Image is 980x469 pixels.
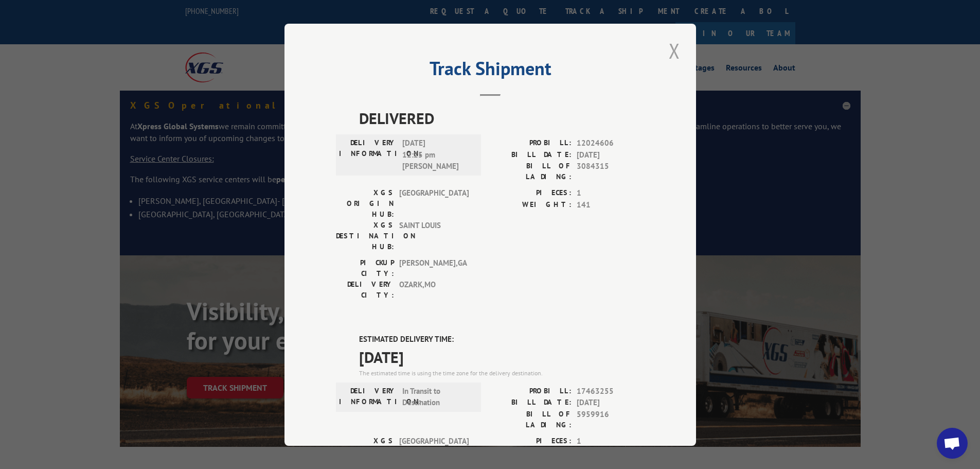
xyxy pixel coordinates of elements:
[577,435,645,447] span: 1
[577,199,645,211] span: 141
[577,408,645,430] span: 5959916
[399,257,469,279] span: [PERSON_NAME] , GA
[336,61,645,81] h2: Track Shipment
[336,187,394,220] label: XGS ORIGIN HUB:
[359,345,645,368] span: [DATE]
[937,428,968,459] a: Open chat
[336,435,394,467] label: XGS ORIGIN HUB:
[490,435,572,447] label: PIECES:
[490,187,572,199] label: PIECES:
[490,408,572,430] label: BILL OF LADING:
[577,385,645,397] span: 17463255
[490,199,572,211] label: WEIGHT:
[339,385,397,408] label: DELIVERY INFORMATION:
[490,161,572,182] label: BILL OF LADING:
[402,137,472,172] span: [DATE] 12:25 pm [PERSON_NAME]
[336,220,394,252] label: XGS DESTINATION HUB:
[666,37,683,65] button: Close modal
[577,137,645,149] span: 12024606
[399,435,469,467] span: [GEOGRAPHIC_DATA]
[490,397,572,409] label: BILL DATE:
[490,385,572,397] label: PROBILL:
[359,107,645,130] span: DELIVERED
[490,137,572,149] label: PROBILL:
[490,149,572,161] label: BILL DATE:
[577,187,645,199] span: 1
[399,220,469,252] span: SAINT LOUIS
[577,397,645,409] span: [DATE]
[577,161,645,182] span: 3084315
[339,137,397,172] label: DELIVERY INFORMATION:
[359,368,645,377] div: The estimated time is using the time zone for the delivery destination.
[399,279,469,301] span: OZARK , MO
[359,334,645,345] label: ESTIMATED DELIVERY TIME:
[402,385,472,408] span: In Transit to Destination
[577,149,645,161] span: [DATE]
[336,279,394,301] label: DELIVERY CITY:
[399,187,469,220] span: [GEOGRAPHIC_DATA]
[336,257,394,279] label: PICKUP CITY:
